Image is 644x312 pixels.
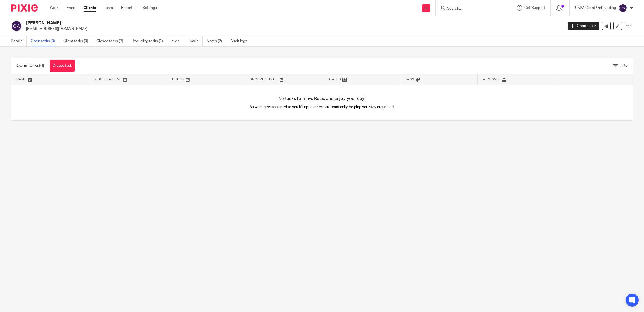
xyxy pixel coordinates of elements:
input: Search [446,6,495,11]
a: Audit logs [230,36,251,46]
span: (0) [39,63,44,68]
a: Email [67,5,75,11]
h2: [PERSON_NAME] [26,20,453,26]
a: Client tasks (0) [63,36,92,46]
a: Files [171,36,183,46]
a: Details [11,36,27,46]
span: Get Support [524,6,545,10]
a: Work [50,5,58,11]
a: Notes (2) [207,36,226,46]
a: Clients [84,5,96,11]
a: Recurring tasks (1) [131,36,167,46]
img: Pixie [11,4,38,12]
p: [EMAIL_ADDRESS][DOMAIN_NAME] [26,26,560,32]
h1: Open tasks [16,63,44,69]
a: Settings [143,5,157,11]
a: Team [104,5,113,11]
span: Status [328,78,341,81]
a: Closed tasks (3) [96,36,127,46]
p: As work gets assigned to you it'll appear here automatically, helping you stay organised. [167,104,477,110]
a: Open tasks (0) [31,36,59,46]
img: svg%3E [619,4,627,12]
img: svg%3E [11,20,22,32]
a: Create task [50,60,75,72]
span: Tags [405,78,414,81]
p: UKPA Client Onboarding [575,5,616,11]
a: Emails [188,36,203,46]
a: Create task [568,22,599,30]
span: Filter [620,64,629,68]
a: Reports [121,5,134,11]
h4: No tasks for now. Relax and enjoy your day! [11,96,633,102]
span: Snoozed Until [250,78,278,81]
